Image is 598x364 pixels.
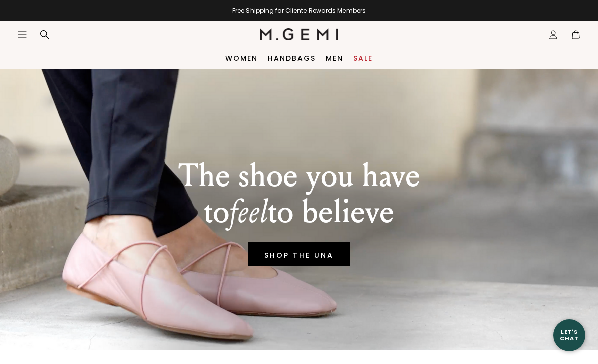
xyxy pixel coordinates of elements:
p: The shoe you have [178,158,420,194]
a: Sale [353,54,373,62]
button: Open site menu [17,29,27,39]
p: to to believe [178,194,420,230]
a: Handbags [268,54,316,62]
a: Women [225,54,258,62]
a: SHOP THE UNA [248,242,350,266]
div: Let's Chat [553,329,585,341]
a: Men [326,54,343,62]
em: feel [229,193,268,231]
span: 1 [571,32,581,42]
img: M.Gemi [260,28,339,40]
